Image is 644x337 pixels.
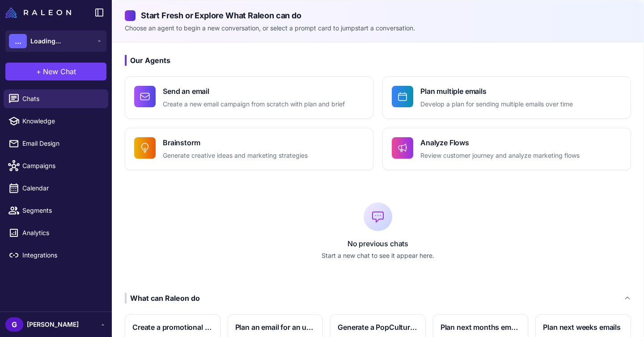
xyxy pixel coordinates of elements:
[5,7,75,18] a: Raleon Logo
[163,137,308,148] h4: Brainstorm
[22,94,101,104] span: Chats
[22,206,101,215] span: Segments
[125,251,631,261] p: Start a new chat to see it appear here.
[420,151,580,161] p: Review customer journey and analyze marketing flows
[132,322,213,333] h3: Create a promotional brief and email
[382,128,631,170] button: Analyze FlowsReview customer journey and analyze marketing flows
[125,9,631,21] h2: Start Fresh or Explore What Raleon can do
[125,23,631,33] p: Choose an agent to begin a new conversation, or select a prompt card to jumpstart a conversation.
[9,34,27,48] div: ...
[22,116,101,126] span: Knowledge
[4,179,108,198] a: Calendar
[22,250,101,260] span: Integrations
[22,161,101,171] span: Campaigns
[235,322,316,333] h3: Plan an email for an upcoming holiday
[5,30,106,52] button: ...Loading...
[4,223,108,242] a: Analytics
[420,86,573,97] h4: Plan multiple emails
[5,317,23,332] div: G
[125,238,631,249] p: No previous chats
[125,55,631,66] h3: Our Agents
[125,293,200,303] div: What can Raleon do
[163,151,308,161] p: Generate creative ideas and marketing strategies
[441,322,521,333] h3: Plan next months emails
[125,128,373,170] button: BrainstormGenerate creative ideas and marketing strategies
[163,99,345,110] p: Create a new email campaign from scratch with plan and brief
[22,183,101,193] span: Calendar
[5,63,106,80] button: +New Chat
[43,66,76,77] span: New Chat
[27,320,79,329] span: [PERSON_NAME]
[382,76,631,119] button: Plan multiple emailsDevelop a plan for sending multiple emails over time
[163,86,345,97] h4: Send an email
[338,322,418,333] h3: Generate a PopCulture themed brief
[4,134,108,153] a: Email Design
[4,89,108,108] a: Chats
[420,99,573,110] p: Develop a plan for sending multiple emails over time
[543,322,623,333] h3: Plan next weeks emails
[4,112,108,131] a: Knowledge
[22,139,101,148] span: Email Design
[125,76,373,119] button: Send an emailCreate a new email campaign from scratch with plan and brief
[30,36,61,46] span: Loading...
[420,137,580,148] h4: Analyze Flows
[4,246,108,265] a: Integrations
[4,201,108,220] a: Segments
[36,66,41,77] span: +
[4,156,108,175] a: Campaigns
[5,7,71,18] img: Raleon Logo
[22,228,101,238] span: Analytics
